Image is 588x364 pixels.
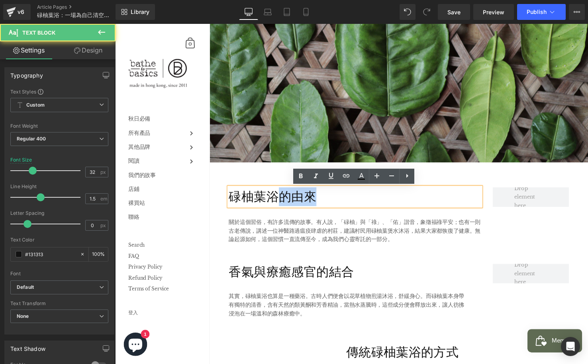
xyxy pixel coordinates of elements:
div: Letter Spacing [10,210,108,216]
iframe: Button to open loyalty program pop-up [420,311,476,335]
button: Publish [517,4,566,20]
span: 秋日必備 [14,93,36,101]
span: FAQ [14,234,24,241]
span: px [100,169,107,175]
span: 閱讀 [14,136,25,144]
span: Text Block [22,29,55,36]
span: Preview [483,8,504,16]
button: Undo [400,4,416,20]
div: Text Styles [10,88,108,95]
div: Line Height [10,184,108,189]
img: Bathe to Basics [14,36,73,66]
b: Custom [26,102,45,109]
p: 關於這個習俗，有許多流傳的故事。有人說，「碌柚」與「祿」、「佑」諧音，象徵福祿平安；也有一則古老傳說，講述一位神醫路過瘟疫肆虐的村莊，建議村民用碌柚葉煲水沐浴，結果大家都恢復了健康。無論起源如何... [116,198,373,224]
span: px [100,223,107,228]
div: Font Weight [10,123,108,129]
a: Preview [473,4,514,20]
div: Text Transform [10,301,108,306]
span: em [100,196,107,201]
button: More [569,4,585,20]
a: Mobile [296,4,316,20]
span: 其他品牌 [14,122,36,130]
p: 其實，碌柚葉浴也算是一種藥浴。古時人們便會以花草植物煎湯沐浴，舒緩身心。而碌柚葉本身帶有獨特的清香，含有天然的類黃酮和芳香精油，當熱水蒸騰時，這些成分便會釋放出來，讓人彷彿浸泡在一場溫和的森林療癒中。 [116,273,361,300]
a: Desktop [239,4,258,20]
span: 碌柚葉浴：一場為自己清空煩憂的傳統洗禮 [37,12,114,18]
p: 香氣與療癒感官的結合 [116,245,373,261]
a: Laptop [258,4,277,20]
span: 店鋪 [14,165,25,173]
span: 0 [72,19,81,28]
button: Redo [419,4,435,20]
div: Typography [10,68,43,79]
a: Article Pages [37,4,129,10]
input: Color [25,250,76,259]
p: 碌柚葉浴的由來 [116,167,373,186]
span: Privacy Policy [14,245,48,252]
span: 我們的故事 [14,150,41,159]
div: % [89,247,108,261]
div: Text Color [10,237,108,243]
i: Default [17,284,34,291]
a: v6 [3,4,31,20]
div: Font Size [10,157,32,163]
span: 聯絡 [14,193,25,202]
div: v6 [16,7,26,17]
a: Design [59,41,117,59]
span: 裸買站 [14,179,30,187]
span: Terms of Service [14,267,55,274]
span: 所有產品 [14,107,36,116]
div: Font [10,271,108,276]
a: Tablet [277,4,296,20]
span: Save [447,8,461,16]
inbox-online-store-chat: Shopify 網路商店聊天 [6,315,35,341]
div: Text Shadow [10,341,45,352]
span: Refund Policy [14,256,48,263]
span: Library [131,8,149,16]
a: New Library [116,4,155,20]
span: Search [14,222,30,230]
b: Regular 400 [17,136,46,142]
div: Open Intercom Messenger [561,337,580,356]
span: 登入 [14,292,23,298]
p: 傳統碌柚葉浴的方式 [235,325,462,344]
span: Publish [527,9,547,15]
b: None [17,313,29,319]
